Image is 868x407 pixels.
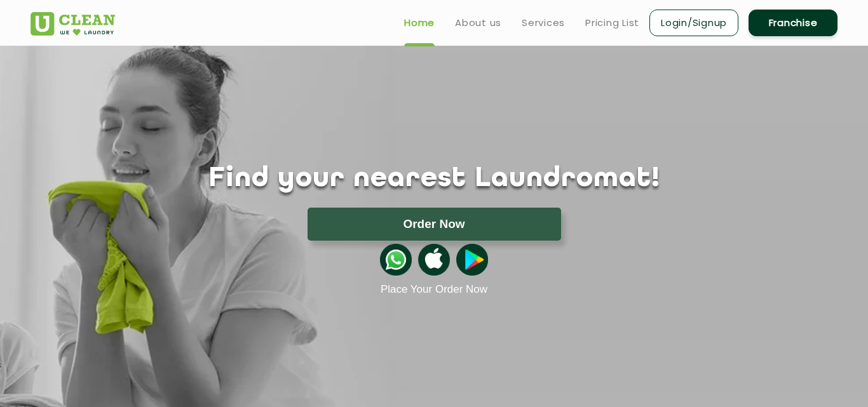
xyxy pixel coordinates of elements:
[522,15,565,30] a: Services
[418,244,450,276] img: apple-icon.png
[404,15,435,30] a: Home
[308,208,561,241] button: Order Now
[21,163,847,195] h1: Find your nearest Laundromat!
[31,12,115,36] img: UClean Laundry and Dry Cleaning
[380,244,412,276] img: whatsappicon.png
[456,244,488,276] img: playstoreicon.png
[455,15,501,30] a: About us
[649,10,738,36] a: Login/Signup
[585,15,639,30] a: Pricing List
[749,10,837,36] a: Franchise
[381,283,487,296] a: Place Your Order Now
